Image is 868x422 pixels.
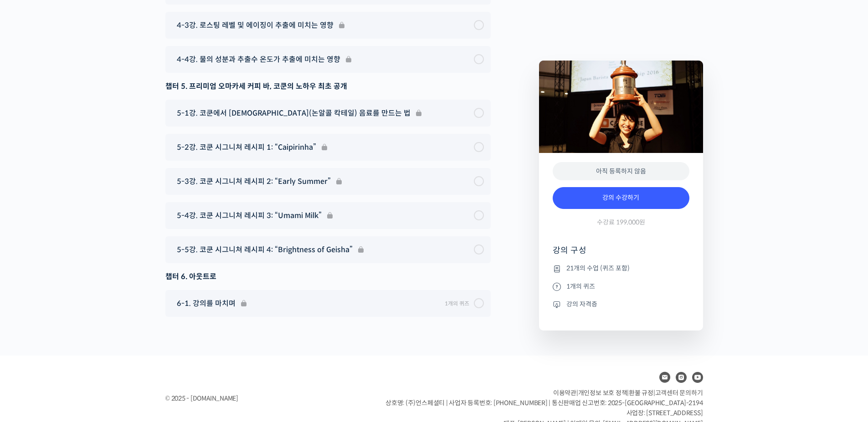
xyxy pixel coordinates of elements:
a: 이용약관 [553,389,576,397]
span: 홈 [29,302,34,310]
div: 아직 등록하지 않음 [553,162,689,181]
li: 21개의 수업 (퀴즈 포함) [553,263,689,274]
span: 고객센터 문의하기 [655,389,703,397]
a: 환불 규정 [629,389,653,397]
span: 설정 [141,302,152,310]
div: 챕터 5. 프리미엄 오마카세 커피 바, 코쿤의 노하우 최초 공개 [165,80,491,92]
li: 강의 자격증 [553,299,689,310]
a: 설정 [118,289,175,311]
a: 홈 [3,289,60,311]
span: 수강료 199,000원 [597,218,645,227]
div: © 2025 - [DOMAIN_NAME] [165,392,363,405]
h4: 강의 구성 [553,245,689,263]
a: 강의 수강하기 [553,187,689,209]
li: 1개의 퀴즈 [553,281,689,292]
span: 대화 [83,303,94,310]
a: 대화 [60,289,118,311]
div: 챕터 6. 아웃트로 [165,270,491,283]
a: 개인정보 보호 정책 [578,389,627,397]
